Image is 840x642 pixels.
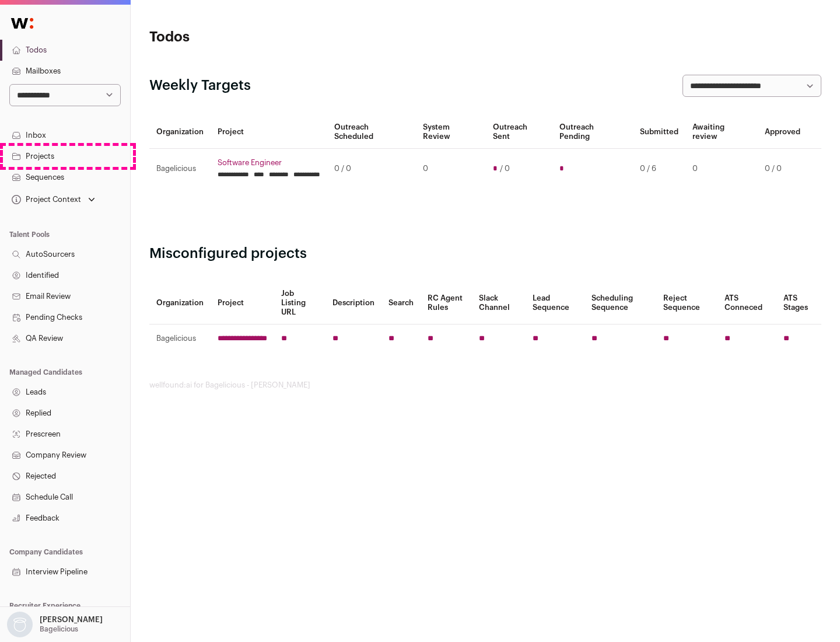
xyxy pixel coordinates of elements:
th: Lead Sequence [526,282,584,325]
td: 0 / 0 [327,149,416,189]
img: Wellfound [5,12,40,35]
footer: wellfound:ai for Bagelicious - [PERSON_NAME] [149,381,821,390]
th: Description [325,282,381,325]
h2: Misconfigured projects [149,245,821,263]
span: / 0 [500,164,510,173]
th: Organization [149,282,211,325]
th: ATS Conneced [717,282,776,325]
th: System Review [416,116,485,149]
p: [PERSON_NAME] [40,615,103,624]
td: Bagelicious [149,149,211,189]
button: Open dropdown [9,191,97,208]
td: 0 / 0 [758,149,807,189]
th: Project [211,282,274,325]
th: Project [211,116,327,149]
th: ATS Stages [776,282,821,325]
h1: Todos [149,28,373,47]
th: Scheduling Sequence [584,282,656,325]
th: Outreach Pending [552,116,632,149]
th: Search [381,282,421,325]
td: 0 / 6 [633,149,685,189]
th: Slack Channel [472,282,526,325]
th: Job Listing URL [274,282,325,325]
p: Bagelicious [40,624,78,634]
th: Submitted [633,116,685,149]
th: Approved [758,116,807,149]
th: Outreach Sent [486,116,553,149]
td: Bagelicious [149,325,211,353]
td: 0 [685,149,758,189]
h2: Weekly Targets [149,76,251,95]
td: 0 [416,149,485,189]
th: Outreach Scheduled [327,116,416,149]
button: Open dropdown [5,612,105,637]
th: RC Agent Rules [421,282,471,325]
th: Reject Sequence [656,282,718,325]
a: Software Engineer [218,158,320,168]
th: Awaiting review [685,116,758,149]
th: Organization [149,116,211,149]
img: nopic.png [7,612,33,637]
div: Project Context [9,195,81,204]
